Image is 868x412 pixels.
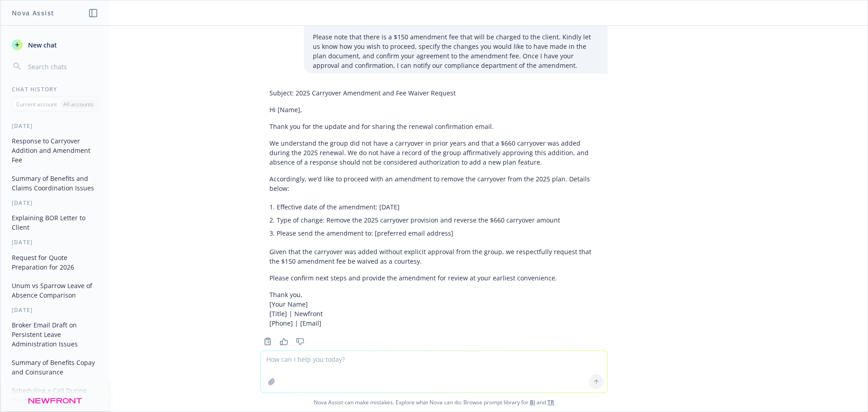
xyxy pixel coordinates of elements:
button: Summary of Benefits Copay and Coinsurance [8,355,102,379]
div: [DATE] [1,306,109,314]
button: Explaining BOR Letter to Client [8,210,102,235]
button: New chat [8,37,102,53]
div: [DATE] [1,122,109,130]
li: Effective date of the amendment: [DATE] [277,200,599,213]
button: Thumbs down [293,335,307,348]
p: Please confirm next steps and provide the amendment for review at your earliest convenience. [269,273,599,283]
button: Unum vs Sparrow Leave of Absence Comparison [8,278,102,303]
p: Subject: 2025 Carryover Amendment and Fee Waiver Request [269,88,599,98]
p: Current account [16,100,57,108]
li: Type of change: Remove the 2025 carryover provision and reverse the $660 carryover amount [277,213,599,227]
p: Please note that there is a $150 amendment fee that will be charged to the client. Kindly let us ... [313,32,599,70]
div: [DATE] [1,199,109,207]
button: Broker Email Draft on Persistent Leave Administration Issues [8,317,102,351]
p: Accordingly, we’d like to proceed with an amendment to remove the carryover from the 2025 plan. D... [269,174,599,193]
p: We understand the group did not have a carryover in prior years and that a $660 carryover was add... [269,138,599,167]
li: Please send the amendment to: [preferred email address] [277,227,599,240]
button: Response to Carryover Addition and Amendment Fee [8,133,102,167]
p: Hi [Name], [269,105,599,114]
button: Summary of Benefits and Claims Coordination Issues [8,171,102,195]
button: Scheduling a Call During Quiet Week [8,383,102,407]
p: Given that the carryover was added without explicit approval from the group, we respectfully requ... [269,247,599,266]
svg: Copy to clipboard [264,337,272,346]
a: BI [530,398,535,406]
span: New chat [26,40,57,50]
input: Search chats [26,60,98,73]
p: Thank you for the update and for sharing the renewal confirmation email. [269,122,599,131]
p: Thank you, [Your Name] [Title] | Newfront [Phone] | [Email] [269,290,599,328]
p: All accounts [63,100,94,108]
div: [DATE] [1,238,109,246]
div: Chat History [1,85,109,93]
a: TR [547,398,554,406]
button: Request for Quote Preparation for 2026 [8,250,102,275]
h1: Nova Assist [12,8,54,18]
span: Nova Assist can make mistakes. Explore what Nova can do: Browse prompt library for and [4,393,864,412]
